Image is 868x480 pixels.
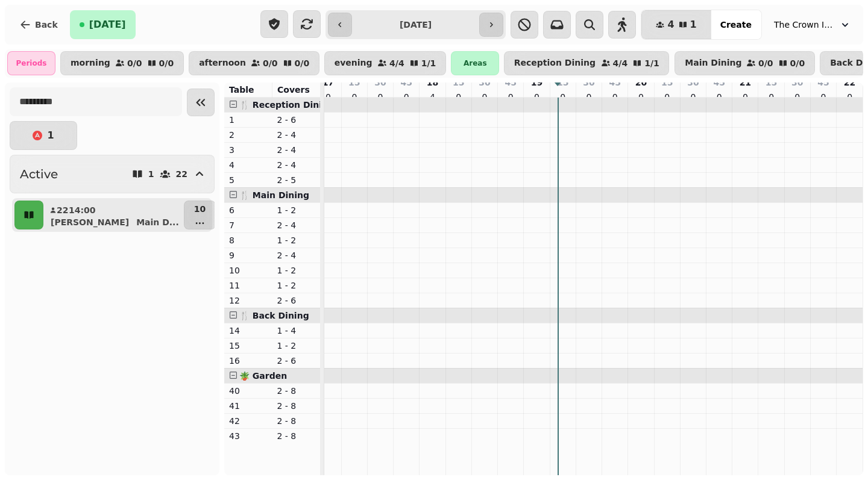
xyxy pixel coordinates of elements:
button: 2214:00[PERSON_NAME]Main D... [46,201,181,229]
p: 43 [229,430,268,442]
p: [PERSON_NAME] [51,216,129,228]
p: 42 [229,415,268,427]
p: 0 [688,91,698,103]
p: 0 [532,91,541,103]
p: 5 [229,174,268,186]
p: ... [194,215,206,227]
p: Main Dining [685,58,741,68]
p: 15 [766,76,777,89]
p: 0 [819,91,828,103]
p: morning [71,58,110,68]
span: Create [720,20,752,29]
div: Periods [7,51,55,75]
p: 2 - 8 [277,430,316,442]
button: Back [10,10,68,39]
button: Main Dining0/00/0 [675,51,815,75]
button: Create [711,10,761,39]
p: 0 / 0 [159,59,174,67]
button: 10... [184,201,216,229]
p: 2 - 4 [277,144,316,156]
p: 40 [229,385,268,397]
p: 15 [348,76,360,89]
button: [DATE] [70,10,136,39]
p: 8 [229,234,268,246]
span: 🍴 Main Dining [239,190,309,200]
span: 🍴 Back Dining [239,311,309,320]
p: 30 [479,76,490,89]
p: 30 [583,76,594,89]
p: 18 [427,76,438,89]
p: 4 [428,91,438,103]
button: Reception Dining4/41/1 [504,51,669,75]
p: 1 [148,170,154,178]
span: 1 [690,20,697,30]
p: 0 [767,91,776,103]
p: 0 [793,91,802,103]
p: afternoon [199,58,246,68]
span: Back [35,20,58,29]
p: 0 [506,91,515,103]
p: 0 [610,91,620,103]
span: 🍴 Reception Dining [239,100,334,110]
p: evening [335,58,373,68]
button: 41 [641,10,711,39]
p: 22 [57,204,64,216]
p: 45 [713,76,725,89]
p: 45 [817,76,829,89]
p: 22 [176,170,187,178]
p: 30 [791,76,803,89]
p: 20 [635,76,647,89]
p: 2 [229,129,268,141]
p: 0 [454,91,464,103]
p: 15 [557,76,568,89]
span: Table [229,85,254,95]
p: 10 [194,203,206,215]
p: 6 [229,204,268,216]
p: 0 [714,91,724,103]
p: 15 [229,340,268,352]
p: 1 - 2 [277,204,316,216]
p: 11 [229,279,268,291]
p: 0 [636,91,646,103]
p: 12 [229,295,268,307]
span: The Crown Inn [774,19,834,31]
span: Covers [277,85,310,95]
p: 1 / 1 [644,59,659,67]
p: 4 / 4 [613,59,628,67]
p: 2 - 8 [277,415,316,427]
p: 22 [844,76,855,89]
span: 🪴 Garden [239,371,287,381]
p: 0 / 0 [263,59,278,67]
p: 0 [401,91,411,103]
p: Main D ... [136,216,179,228]
p: 2 - 8 [277,385,316,397]
p: 30 [374,76,386,89]
p: 0 / 0 [127,59,142,67]
p: 1 - 2 [277,340,316,352]
p: 4 [229,159,268,171]
p: 0 [740,91,750,103]
p: 0 [845,91,855,103]
span: [DATE] [89,20,126,30]
p: 19 [531,76,542,89]
span: 4 [667,20,674,30]
p: 16 [229,355,268,367]
p: 2 - 4 [277,219,316,231]
p: 0 [558,91,568,103]
p: 21 [740,76,751,89]
p: 2 - 4 [277,159,316,171]
button: morning0/00/0 [60,51,184,75]
p: 14:00 [69,204,96,216]
p: 0 [376,91,385,103]
p: 3 [229,144,268,156]
p: 14 [229,325,268,337]
p: 0 / 0 [295,59,310,67]
p: 0 / 0 [790,59,805,67]
h2: Active [20,166,58,182]
p: 1 - 2 [277,234,316,246]
p: 1 - 2 [277,264,316,276]
p: 1 / 1 [421,59,436,67]
button: Active122 [10,155,215,193]
p: 45 [505,76,517,89]
p: 2 - 6 [277,295,316,307]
